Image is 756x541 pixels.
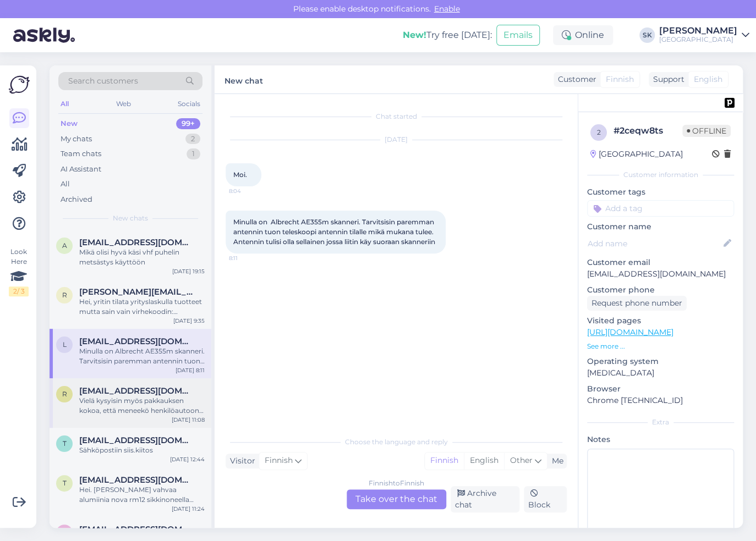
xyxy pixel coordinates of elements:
[63,439,67,448] span: T
[79,346,205,366] div: Minulla on Albrecht AE355m skanneri. Tarvitsisin paremman antennin tuon teleskoopi antennin tilal...
[79,238,194,247] span: apajantila@gmail.com
[61,179,70,190] div: All
[431,4,463,14] span: Enable
[61,194,92,205] div: Archived
[587,257,734,268] p: Customer email
[587,268,734,280] p: [EMAIL_ADDRESS][DOMAIN_NAME]
[649,74,684,85] div: Support
[464,452,504,469] div: English
[587,417,734,427] div: Extra
[229,254,270,262] span: 8:11
[233,170,247,179] span: Moi.
[588,238,721,250] input: Add name
[9,286,29,296] div: 2 / 3
[61,148,101,159] div: Team chats
[79,525,194,534] span: katis9910@gmail.com
[587,341,734,351] p: See more ...
[63,340,67,349] span: l
[173,317,205,325] div: [DATE] 9:35
[61,164,101,175] div: AI Assistant
[62,291,67,299] span: r
[79,475,194,485] span: Tero.lehtonen85@gmail.com
[79,445,205,455] div: Sähköpostiin siis.kiitos
[606,74,634,85] span: Finnish
[114,97,133,111] div: Web
[58,97,71,111] div: All
[587,356,734,367] p: Operating system
[79,287,194,297] span: rolf.qvarnstrom@saxby.fi
[226,112,567,122] div: Chat started
[587,170,734,180] div: Customer information
[451,486,520,512] div: Archive chat
[68,75,138,87] span: Search customers
[682,125,731,137] span: Offline
[79,396,205,416] div: Vielä kysyisin myös pakkauksen kokoa, että meneekö henkilöautoon ilman peräkärryä :)
[176,97,202,111] div: Socials
[233,218,436,246] span: Minulla on Albrecht AE355m skanneri. Tarvitsisin paremman antennin tuon teleskoopi antennin tilal...
[79,297,205,317] div: Hei, yritin tilata yrityslaskulla tuotteet mutta sain vain virhekoodin: 817e259a-ee5d-4643-9d78-7...
[587,383,734,395] p: Browser
[659,26,737,35] div: [PERSON_NAME]
[587,221,734,233] p: Customer name
[510,455,533,465] span: Other
[369,478,424,488] div: Finnish to Finnish
[172,267,205,275] div: [DATE] 19:15
[587,327,673,337] a: [URL][DOMAIN_NAME]
[725,98,735,108] img: pd
[172,416,205,424] div: [DATE] 11:08
[79,485,205,505] div: Hei. [PERSON_NAME] vahvaa alumiinia nova rm12 sikkinoneella pystyy työstämään?
[587,395,734,406] p: Chrome [TECHNICAL_ID]
[347,489,446,509] div: Take over the chat
[63,479,67,487] span: T
[61,134,92,145] div: My chats
[403,30,426,40] b: New!
[587,367,734,379] p: [MEDICAL_DATA]
[425,452,464,469] div: Finnish
[597,128,601,136] span: 2
[587,315,734,327] p: Visited pages
[113,213,148,223] span: New chats
[613,124,682,137] div: # 2ceqw8ts
[61,118,78,129] div: New
[587,284,734,296] p: Customer phone
[226,437,567,447] div: Choose the language and reply
[79,386,194,396] span: raipe76@gmail.com
[9,247,29,296] div: Look Here
[587,434,734,445] p: Notes
[187,148,200,159] div: 1
[587,186,734,198] p: Customer tags
[176,366,205,374] div: [DATE] 8:11
[176,118,200,129] div: 99+
[554,74,596,85] div: Customer
[79,435,194,445] span: Timo.Silvennoinen@viitasaari.fi
[226,135,567,145] div: [DATE]
[9,74,30,95] img: Askly Logo
[659,35,737,44] div: [GEOGRAPHIC_DATA]
[62,390,67,398] span: r
[496,25,540,46] button: Emails
[79,336,194,346] span: laaksonen556@gmail.com
[265,455,293,467] span: Finnish
[403,29,492,42] div: Try free [DATE]:
[224,72,263,87] label: New chat
[229,187,270,195] span: 8:04
[694,74,722,85] span: English
[226,455,255,467] div: Visitor
[590,148,683,160] div: [GEOGRAPHIC_DATA]
[587,200,734,217] input: Add a tag
[524,486,567,512] div: Block
[639,27,655,43] div: SK
[79,247,205,267] div: Mikä olisi hyvä käsi vhf puhelin metsästys käyttöön
[170,455,205,463] div: [DATE] 12:44
[587,296,687,311] div: Request phone number
[553,25,613,45] div: Online
[547,455,563,467] div: Me
[185,134,200,145] div: 2
[62,241,67,250] span: a
[659,26,749,44] a: [PERSON_NAME][GEOGRAPHIC_DATA]
[172,505,205,513] div: [DATE] 11:24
